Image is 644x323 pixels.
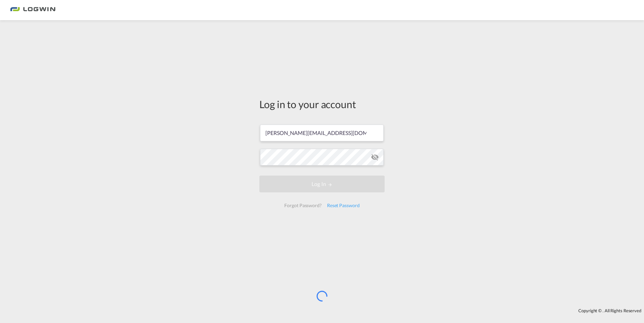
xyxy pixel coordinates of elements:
[259,176,385,192] button: LOGIN
[10,3,56,18] img: bc73a0e0d8c111efacd525e4c8ad7d32.png
[259,97,385,111] div: Log in to your account
[260,125,384,141] input: Enter email/phone number
[371,153,379,161] md-icon: icon-eye-off
[324,199,362,212] div: Reset Password
[282,199,324,212] div: Forgot Password?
